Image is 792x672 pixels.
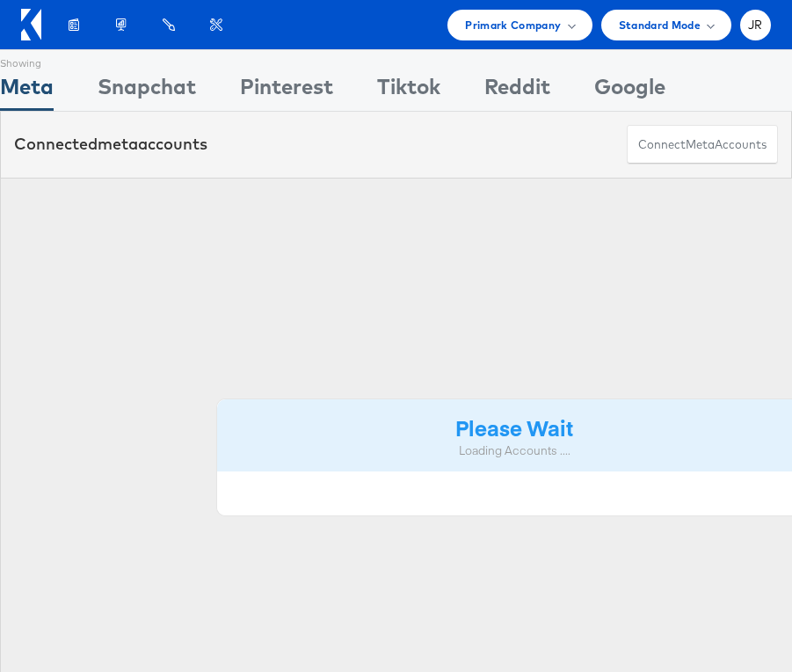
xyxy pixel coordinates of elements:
span: JR [748,19,763,31]
span: Primark Company [465,16,561,34]
div: Snapchat [98,71,196,111]
div: Tiktok [377,71,440,111]
button: ConnectmetaAccounts [627,125,778,164]
div: Reddit [484,71,550,111]
span: meta [98,134,138,154]
span: meta [686,136,715,153]
div: Google [594,71,665,111]
div: Connected accounts [14,133,207,156]
span: Standard Mode [619,16,701,34]
strong: Please Wait [455,413,573,442]
div: Pinterest [240,71,333,111]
